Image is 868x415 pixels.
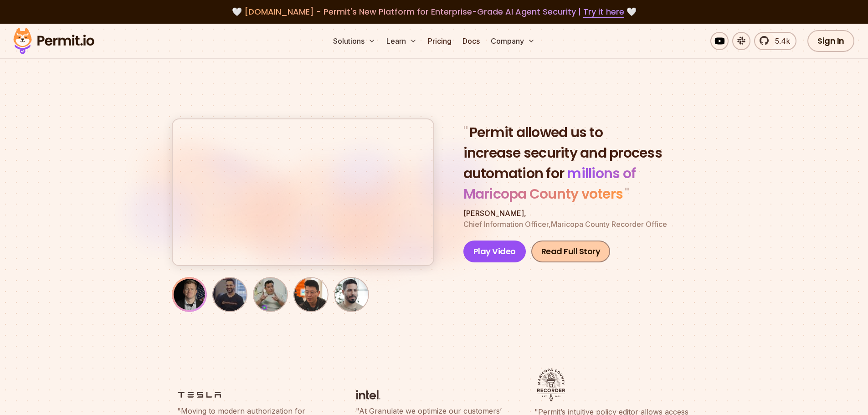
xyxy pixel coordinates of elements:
[329,32,379,50] button: Solutions
[754,32,796,50] a: 5.4k
[534,369,568,401] img: logo
[770,36,790,46] span: 5.4k
[177,389,221,400] img: logo
[531,241,611,262] a: Read Full Story
[459,32,483,50] a: Docs
[244,6,624,17] span: [DOMAIN_NAME] - Permit's New Platform for Enterprise-Grade AI Agent Security |
[356,389,380,400] img: logo
[463,220,667,229] span: Chief Information Officer , Maricopa County Recorder Office
[174,279,205,310] img: Nate Young
[463,241,526,262] button: Play Video
[9,26,98,56] img: Permit logo
[807,30,854,52] a: Sign In
[583,6,624,18] a: Try it here
[463,209,526,218] span: [PERSON_NAME] ,
[383,32,421,50] button: Learn
[623,184,629,204] span: "
[463,123,662,183] span: Permit allowed us to increase security and process automation for
[22,5,846,18] div: 🤍 🤍
[487,32,539,50] button: Company
[463,164,636,204] span: millions of Maricopa County voters
[463,123,469,142] span: "
[424,32,455,50] a: Pricing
